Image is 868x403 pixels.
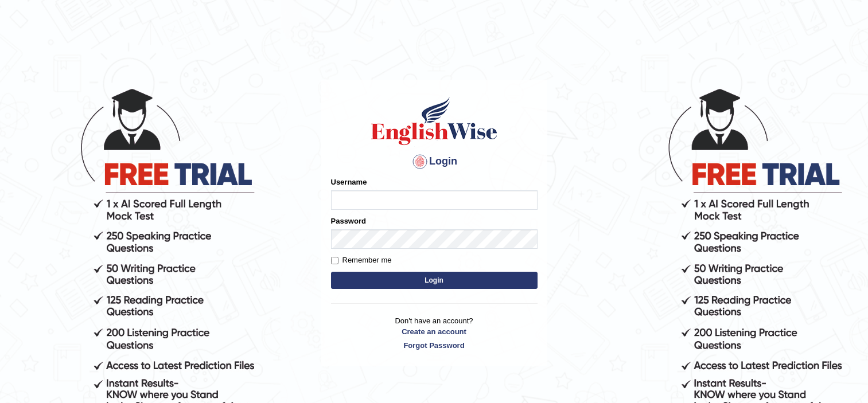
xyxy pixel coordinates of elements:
[331,326,538,337] a: Create an account
[331,340,538,351] a: Forgot Password
[331,152,538,171] h4: Login
[331,255,392,266] label: Remember me
[369,95,500,147] img: Logo of English Wise sign in for intelligent practice with AI
[331,177,367,187] label: Username
[331,257,338,264] input: Remember me
[331,216,366,226] label: Password
[331,272,538,289] button: Login
[331,315,538,351] p: Don't have an account?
